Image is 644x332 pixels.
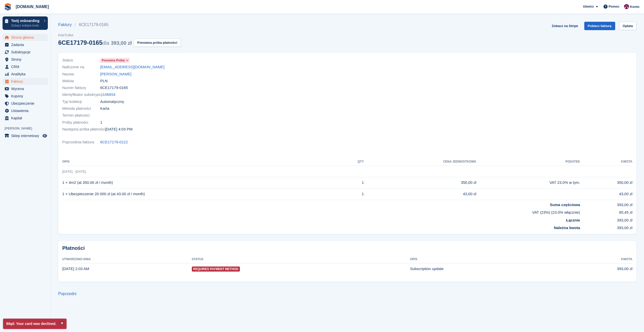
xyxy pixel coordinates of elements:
[476,158,580,166] th: Podatek
[102,40,109,46] span: dla
[62,85,100,91] span: Numer faktury
[343,158,364,166] th: QTY
[343,188,364,200] td: 1
[11,132,41,139] span: Sklep internetowy
[62,113,100,118] span: Termin płatności
[11,19,41,23] p: Twój onboarding
[11,23,41,28] p: Zobacz kolejne kroki
[105,126,132,132] time: 2025-10-09 14:03:40 UTC
[11,56,41,63] span: Strony
[100,64,164,70] a: [EMAIL_ADDRESS][DOMAIN_NAME]
[3,107,48,114] a: menu
[3,132,48,139] a: menu
[11,41,41,48] span: Zadania
[100,85,128,91] span: 6CE17179-0165
[5,126,50,131] span: [PERSON_NAME]
[583,4,594,9] span: Utwórz
[3,41,48,48] a: menu
[100,78,108,84] span: PLN
[3,34,48,41] a: menu
[3,71,48,78] a: menu
[42,133,48,139] a: Podgląd sklepu
[100,106,109,112] span: Karta
[192,255,410,263] th: Status
[3,115,48,122] a: menu
[11,71,41,78] span: Analityka
[580,177,632,188] td: 350,00 zł
[62,64,100,70] span: Naliczone na
[62,267,89,271] time: 2025-10-07 00:03:37 UTC
[566,218,580,222] strong: Łącznie
[11,93,41,100] span: Kupony
[584,22,615,30] a: Pobierz fakturę
[11,63,41,70] span: CRM
[630,4,639,9] span: Konto
[62,255,192,263] th: Utworzono dnia
[100,139,128,145] a: 6CE17179-0122
[554,226,580,230] strong: Należna kwota
[192,267,240,272] span: Requires Payment Method
[550,203,580,207] strong: Suma częściowa
[58,292,76,296] a: Poprzedni
[580,215,632,223] td: 393,00 zł
[410,263,562,274] td: Subscription update
[100,99,124,105] span: Automatyczny
[343,177,364,188] td: 1
[62,245,632,251] h2: Płatności
[3,319,67,329] p: Błąd: Your card was declined.
[3,100,48,107] a: menu
[11,107,41,114] span: Ustawienia
[103,92,115,98] a: 106654
[550,22,580,30] a: Zobacz na Stripe
[580,188,632,200] td: 43,00 zł
[3,16,48,30] a: Twój onboarding Zobacz kolejne kroki
[3,56,48,63] a: menu
[11,100,41,107] span: Ubezpieczenie
[62,78,100,84] span: Waluta
[562,263,632,274] td: 393,00 zł
[62,106,100,112] span: Metoda płatności
[62,158,343,166] th: Opis
[3,49,48,56] a: menu
[62,99,100,105] span: Typ kolekcji
[11,78,41,85] span: Faktury
[4,3,12,11] img: stora-icon-8386f47178a22dfd0bd8f6a31ec36ba5ce8667c1dd55bd0f319d3a0aa187defe.svg
[100,57,130,63] a: Ponowna próba
[58,22,181,28] nav: breadcrumbs
[364,177,476,188] td: 350,00 zł
[11,85,41,92] span: Wycena
[62,126,105,132] span: Następna próba płatności
[580,158,632,166] th: Kwota
[619,22,636,30] a: Opłata
[58,33,181,38] span: Faktura
[62,177,343,188] td: 1 × 4m2 (at 350.00 zł / month)
[624,4,629,9] img: Mateusz Kacwin
[62,120,100,125] span: Próby płatności
[134,38,181,47] button: Ponowna próba płatności
[111,40,132,46] span: 393,00 zł
[102,58,125,63] span: Ponowna próba
[62,71,100,77] span: Nazwa
[562,255,632,263] th: Kwota
[3,78,48,85] a: menu
[609,4,619,9] span: Pomoc
[100,71,131,77] a: [PERSON_NAME]
[14,3,51,11] a: [DOMAIN_NAME]
[3,63,48,70] a: menu
[62,57,100,63] span: Status
[11,115,41,122] span: Kapitał
[410,255,562,263] th: Opis
[364,188,476,200] td: 43,00 zł
[58,22,75,28] a: Faktury
[3,85,48,92] a: menu
[62,208,580,215] td: VAT (23%) (23.0% włącznie)
[11,49,41,56] span: Subskrypcje
[476,180,580,186] div: VAT 23.0% w tym.
[58,39,132,46] div: 6CE17179-0165
[580,200,632,208] td: 393,00 zł
[62,92,103,98] span: Identyfikator subskrypcji
[62,139,100,145] span: Poprzednia faktura
[62,170,86,173] span: [DATE] - [DATE]
[580,223,632,231] td: 393,00 zł
[580,208,632,215] td: 65,45 zł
